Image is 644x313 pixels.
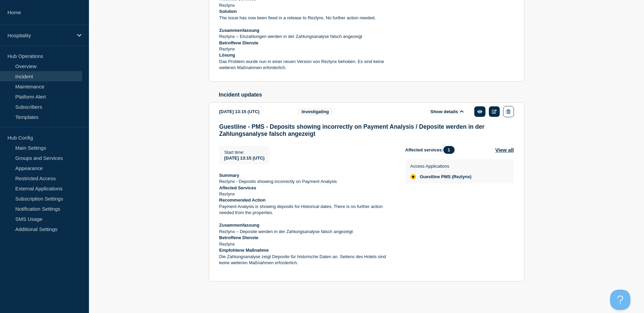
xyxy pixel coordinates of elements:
[443,146,455,154] span: 1
[610,290,630,310] iframe: Help Scout Beacon - Open
[224,155,265,161] span: [DATE] 13:15 (UTC)
[420,174,472,180] span: Guestline PMS (Rezlynx)
[219,185,256,190] strong: Affected Services
[219,9,237,14] strong: Solution
[495,146,514,154] button: View all
[219,15,394,21] p: The issue has now been fixed in a release to Rezlynx. No further action needed.
[410,174,416,180] div: affected
[224,150,265,155] p: Start time :
[219,235,259,240] strong: Betroffene Dienste
[219,241,394,247] p: Rezlynx
[219,59,394,71] p: Das Problem wurde nun in einer neuen Version von Rezlynx behoben. Es sind keine weiteren Maßnahme...
[219,2,394,8] p: Rezlynx
[428,109,466,114] button: Show details
[219,106,287,117] div: [DATE] 13:15 (UTC)
[410,164,472,169] p: Access Applications
[219,229,394,235] p: Rezlynx – Deposite werden in der Zahlungsanalyse falsch angezeigt
[219,92,525,98] h2: Incident updates
[219,28,259,33] strong: Zusammenfassung
[219,53,235,58] strong: Lösung
[219,179,394,185] p: Rezlynx - Deposits showing incorrectly on Payment Analysis
[219,254,394,266] p: Die Zahlungsanalyse zeigt Deposite für historische Daten an. Seitens des Hotels sind keine weiter...
[219,248,269,253] strong: Empfohlene Maßnahme
[219,197,266,203] strong: Recommended Action
[405,146,458,154] span: Affected services:
[219,46,394,52] p: Rezlynx
[219,204,394,216] p: Payment Analysis is showing deposits for Historical dates, There is no further action needed from...
[219,173,239,178] strong: Summary
[297,108,333,116] span: Investigating
[219,40,259,45] strong: Betroffene Dienste
[7,33,73,38] p: Hospitality
[219,191,394,197] p: Rezlynx
[219,123,514,138] h3: Guestline - PMS - Deposits showing incorrectly on Payment Analysis / Deposite werden in der Zahlu...
[219,34,394,40] p: Rezlynx – Einzahlungen werden in der Zahlungsanalyse falsch angezeigt
[219,223,259,228] strong: Zusammenfassung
